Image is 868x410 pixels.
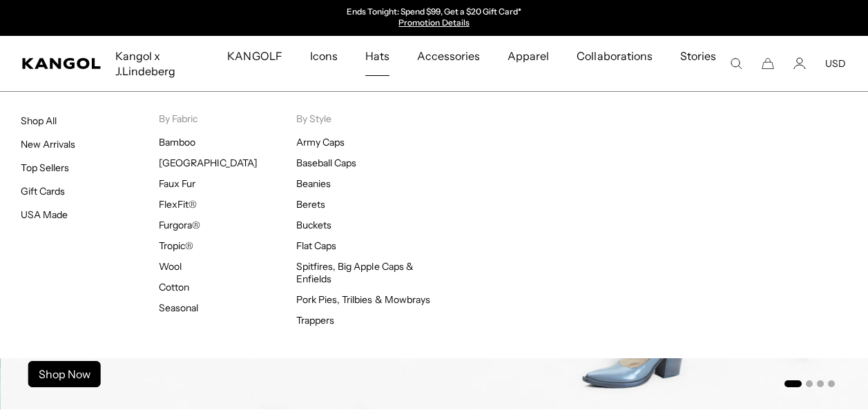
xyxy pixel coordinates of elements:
a: Gift Cards [21,185,65,197]
a: Wool [159,260,182,273]
a: Buckets [296,219,331,231]
a: Account [793,57,806,70]
a: Icons [296,36,351,76]
a: Bamboo [159,136,195,148]
a: Flat Caps [296,240,336,252]
span: Apparel [508,36,549,76]
a: Furgora® [159,219,200,231]
a: Pork Pies, Trilbies & Mowbrays [296,293,430,306]
span: Accessories [417,36,480,76]
a: Faux Fur [159,177,195,190]
a: Trappers [296,314,334,326]
button: Go to slide 1 [784,380,802,387]
summary: Search here [730,57,742,70]
span: Icons [310,36,338,76]
a: Kangol [22,58,102,69]
span: Stories [680,36,716,91]
a: Baseball Caps [296,157,356,169]
button: Go to slide 3 [817,380,824,387]
button: Cart [762,57,774,70]
span: KANGOLF [227,36,282,76]
a: Cotton [159,281,189,293]
a: Kangol x J.Lindeberg [102,36,213,91]
a: USA Made [21,208,68,221]
a: Army Caps [296,136,345,148]
a: Shop Now [28,361,101,387]
div: 1 of 2 [292,7,577,29]
a: New Arrivals [21,138,75,150]
a: Hats [351,36,403,76]
a: Promotion Details [398,17,469,28]
p: By Fabric [159,113,297,125]
span: Kangol x J.Lindeberg [115,36,200,91]
a: Berets [296,198,325,211]
a: Shop All [21,115,57,127]
a: Top Sellers [21,162,69,174]
a: [GEOGRAPHIC_DATA] [159,157,258,169]
a: Tropic® [159,240,193,252]
a: Seasonal [159,302,198,314]
p: By Style [296,113,434,125]
button: USD [825,57,846,70]
a: FlexFit® [159,198,197,211]
a: Stories [666,36,730,91]
button: Go to slide 2 [806,380,813,387]
div: Announcement [292,7,577,29]
p: Ends Tonight: Spend $99, Get a $20 Gift Card* [347,7,521,18]
slideshow-component: Announcement bar [292,7,577,29]
span: Hats [365,36,389,76]
a: Collaborations [563,36,666,76]
ul: Select a slide to show [783,378,835,389]
a: Beanies [296,177,331,190]
button: Go to slide 4 [828,380,835,387]
a: KANGOLF [213,36,296,76]
a: Spitfires, Big Apple Caps & Enfields [296,260,414,285]
span: Collaborations [577,36,652,76]
a: Accessories [403,36,494,76]
a: Apparel [494,36,563,76]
